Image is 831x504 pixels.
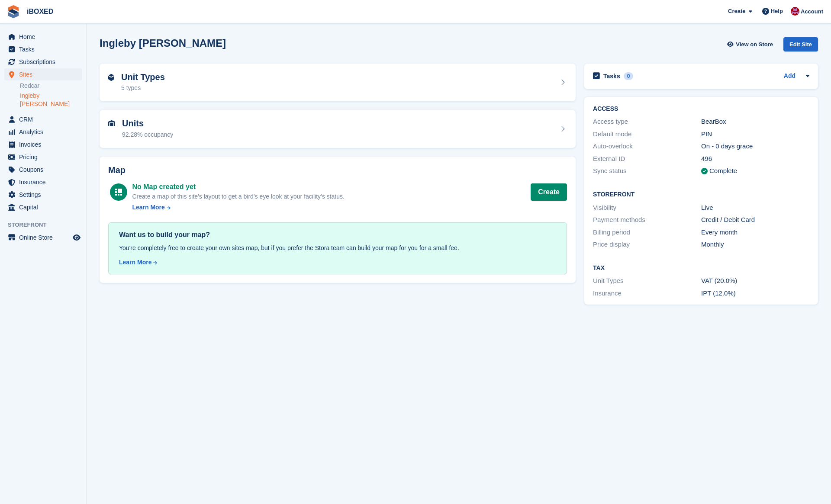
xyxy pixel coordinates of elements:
img: stora-icon-8386f47178a22dfd0bd8f6a31ec36ba5ce8667c1dd55bd0f319d3a0aa187defe.svg [7,5,20,18]
a: Unit Types 5 types [100,64,576,102]
a: menu [4,164,82,176]
a: menu [4,176,82,188]
span: Account [801,7,823,16]
span: Tasks [19,43,71,55]
a: menu [4,201,82,213]
span: CRM [19,113,71,125]
div: IPT (12.0%) [701,289,809,299]
span: View on Store [736,40,773,49]
h2: Storefront [593,191,809,198]
img: Amanda Forder [791,7,799,16]
div: Create a map of this site's layout to get a bird's eye look at your facility's status. [132,192,344,201]
div: Visibility [593,203,701,213]
div: Edit Site [783,37,818,51]
span: Analytics [19,126,71,138]
a: Units 92.28% occupancy [100,110,576,148]
div: Unit Types [593,276,701,286]
div: Sync status [593,166,701,176]
h2: ACCESS [593,106,809,112]
div: Price display [593,240,701,250]
a: menu [4,43,82,55]
span: Home [19,31,71,43]
div: Monthly [701,240,809,250]
div: No Map created yet [132,182,344,192]
a: menu [4,56,82,68]
div: BearBox [701,117,809,127]
div: Auto-overlock [593,141,701,151]
img: unit-icn-7be61d7bf1b0ce9d3e12c5938cc71ed9869f7b940bace4675aadf7bd6d80202e.svg [108,120,115,126]
h2: Tax [593,265,809,272]
span: Pricing [19,151,71,163]
div: 5 types [121,83,165,93]
div: You're completely free to create your own sites map, but if you prefer the Stora team can build y... [119,244,556,253]
div: On - 0 days grace [701,141,809,151]
a: Redcar [20,82,82,90]
a: menu [4,138,82,151]
h2: Map [108,165,567,175]
div: Default mode [593,129,701,139]
div: Live [701,203,809,213]
span: Subscriptions [19,56,71,68]
div: Learn More [119,258,151,267]
span: Insurance [19,176,71,188]
span: Storefront [8,221,86,229]
span: Settings [19,189,71,201]
span: Help [771,7,783,16]
a: Learn More [132,203,344,212]
div: 92.28% occupancy [122,130,173,139]
a: View on Store [726,37,776,51]
div: Learn More [132,203,164,212]
div: Credit / Debit Card [701,215,809,225]
a: Preview store [71,232,82,243]
span: Coupons [19,164,71,176]
div: Access type [593,117,701,127]
span: Capital [19,201,71,213]
a: menu [4,189,82,201]
div: Complete [709,166,737,176]
span: Online Store [19,231,71,244]
a: menu [4,151,82,163]
a: menu [4,31,82,43]
h2: Ingleby [PERSON_NAME] [100,37,226,49]
a: Edit Site [783,37,818,55]
div: External ID [593,154,701,164]
h2: Units [122,119,173,128]
div: Insurance [593,289,701,299]
div: Every month [701,228,809,238]
h2: Unit Types [121,72,165,82]
img: map-icn-white-8b231986280072e83805622d3debb4903e2986e43859118e7b4002611c8ef794.svg [115,189,122,196]
div: PIN [701,129,809,139]
img: unit-type-icn-2b2737a686de81e16bb02015468b77c625bbabd49415b5ef34ead5e3b44a266d.svg [108,74,114,81]
div: Billing period [593,228,701,238]
span: Create [728,7,745,16]
a: iBOXED [23,4,57,19]
span: Sites [19,68,71,80]
div: 0 [624,72,634,80]
button: Create [531,183,567,201]
a: menu [4,126,82,138]
a: Add [784,71,796,81]
div: Payment methods [593,215,701,225]
div: 496 [701,154,809,164]
h2: Tasks [603,72,620,80]
a: Learn More [119,258,556,267]
div: VAT (20.0%) [701,276,809,286]
a: Ingleby [PERSON_NAME] [20,92,82,108]
a: menu [4,68,82,80]
span: Invoices [19,138,71,151]
div: Want us to build your map? [119,230,556,240]
a: menu [4,231,82,244]
a: menu [4,113,82,125]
